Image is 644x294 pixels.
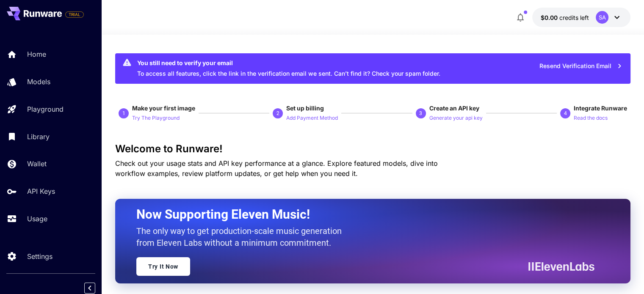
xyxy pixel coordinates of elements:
[132,113,180,123] button: Try The Playground
[115,143,630,155] h3: Welcome to Runware!
[535,58,627,75] button: Resend Verification Email
[559,14,589,21] span: credits left
[564,110,567,117] p: 4
[132,114,180,122] p: Try The Playground
[65,9,84,19] span: Add your payment card to enable full platform functionality.
[115,159,438,178] span: Check out your usage stats and API key performance at a glance. Explore featured models, dive int...
[27,104,64,114] p: Playground
[84,283,95,294] button: Collapse sidebar
[27,159,47,169] p: Wallet
[574,113,608,123] button: Read the docs
[429,114,483,122] p: Generate your api key
[137,58,440,67] div: You still need to verify your email
[27,132,50,142] p: Library
[66,11,83,18] span: TRIAL
[136,225,348,249] p: The only way to get production-scale music generation from Eleven Labs without a minimum commitment.
[574,114,608,122] p: Read the docs
[276,110,279,117] p: 2
[136,257,190,276] a: Try It Now
[27,214,47,224] p: Usage
[419,110,422,117] p: 3
[27,49,46,59] p: Home
[27,186,55,196] p: API Keys
[122,110,125,117] p: 1
[429,113,483,123] button: Generate your api key
[532,8,630,27] button: $0.00SA
[574,104,627,112] span: Integrate Runware
[286,113,338,123] button: Add Payment Method
[137,56,440,81] div: To access all features, click the link in the verification email we sent. Can’t find it? Check yo...
[132,104,195,112] span: Make your first image
[596,11,608,24] div: SA
[286,104,324,112] span: Set up billing
[27,251,53,261] p: Settings
[136,206,588,223] h2: Now Supporting Eleven Music!
[541,14,559,21] span: $0.00
[541,13,589,22] div: $0.00
[286,114,338,122] p: Add Payment Method
[429,104,479,112] span: Create an API key
[27,77,50,87] p: Models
